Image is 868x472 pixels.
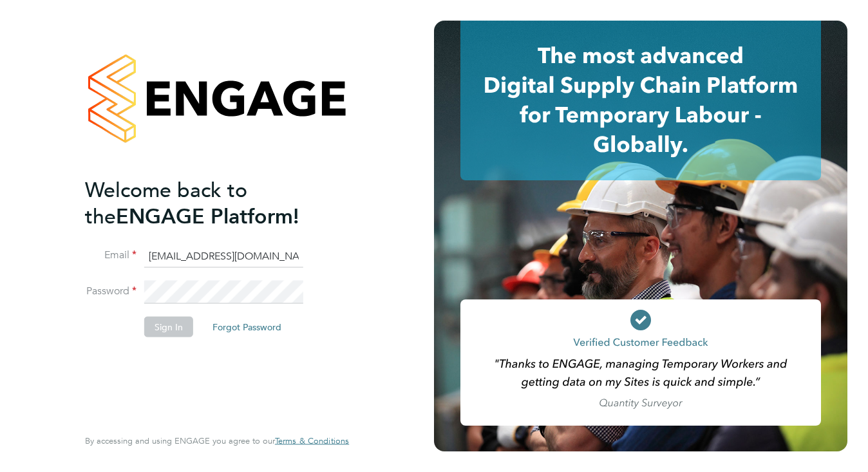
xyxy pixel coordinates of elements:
[144,245,303,268] input: Enter your work email...
[85,176,336,229] h2: ENGAGE Platform!
[85,435,349,446] span: By accessing and using ENGAGE you agree to our
[275,435,349,446] span: Terms & Conditions
[85,249,137,262] label: Email
[144,316,193,337] button: Sign In
[85,285,137,298] label: Password
[85,177,247,229] span: Welcome back to the
[275,436,349,446] a: Terms & Conditions
[202,316,292,337] button: Forgot Password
